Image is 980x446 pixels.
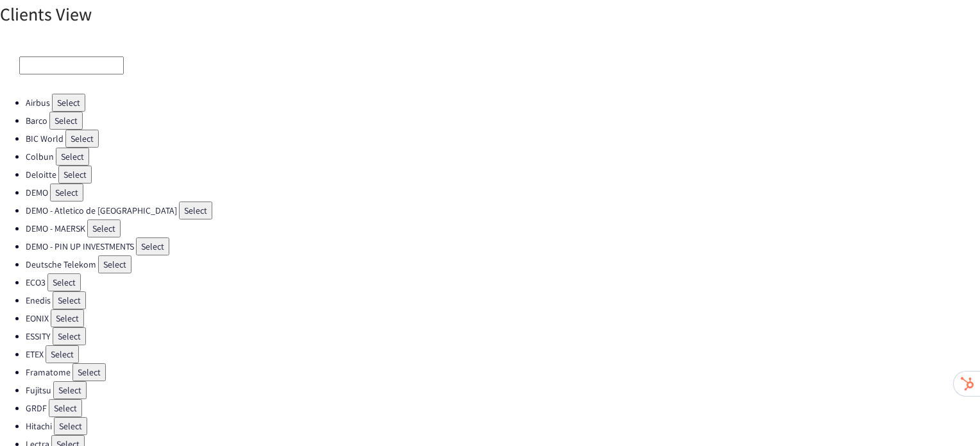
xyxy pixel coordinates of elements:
[65,130,99,148] button: Select
[26,273,980,291] li: ECO3
[56,148,89,166] button: Select
[26,417,980,435] li: Hitachi
[26,345,980,363] li: ETEX
[52,94,85,112] button: Select
[54,417,87,435] button: Select
[26,381,980,399] li: Fujitsu
[26,148,980,166] li: Colbun
[136,237,169,255] button: Select
[87,219,121,237] button: Select
[26,237,980,255] li: DEMO - PIN UP INVESTMENTS
[26,327,980,345] li: ESSITY
[49,112,83,130] button: Select
[53,381,87,399] button: Select
[26,94,980,112] li: Airbus
[58,166,92,184] button: Select
[26,399,980,417] li: GRDF
[179,202,212,219] button: Select
[916,384,980,446] iframe: Chat Widget
[53,291,86,309] button: Select
[26,363,980,381] li: Framatome
[53,327,86,345] button: Select
[26,130,980,148] li: BIC World
[72,363,106,381] button: Select
[49,399,82,417] button: Select
[26,219,980,237] li: DEMO - MAERSK
[26,112,980,130] li: Barco
[46,345,79,363] button: Select
[47,273,81,291] button: Select
[26,255,980,273] li: Deutsche Telekom
[51,309,84,327] button: Select
[26,291,980,309] li: Enedis
[26,202,980,219] li: DEMO - Atletico de [GEOGRAPHIC_DATA]
[50,184,83,202] button: Select
[26,184,980,202] li: DEMO
[98,255,131,273] button: Select
[26,309,980,327] li: EONIX
[26,166,980,184] li: Deloitte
